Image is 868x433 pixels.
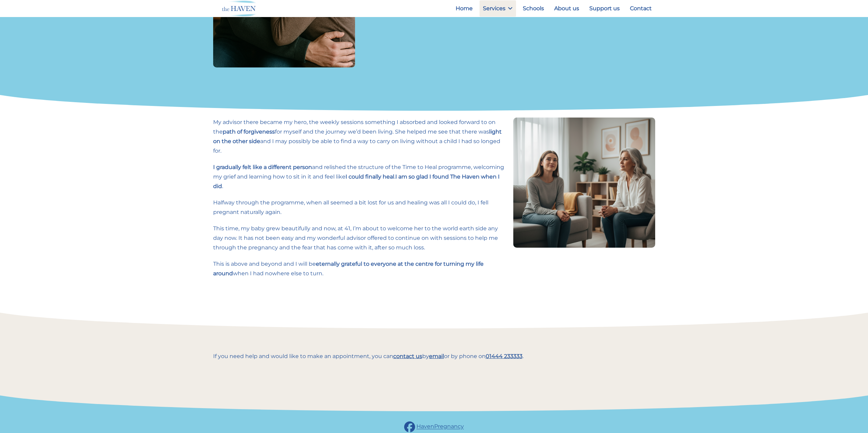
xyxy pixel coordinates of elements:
strong: light on the other side [213,128,502,144]
a: Support us [586,0,623,17]
a: Schools [519,0,547,17]
strong: path of forgiveness [223,128,275,135]
a: Home [452,0,476,17]
p: and relished the structure of the Time to Heal programme, welcoming my grief and learning how to ... [213,163,505,191]
p: This is above and beyond and I will be when I had nowhere else to turn. [213,259,505,278]
p: This time, my baby grew beautifully and now, at 41, I’m about to welcome her to the world earth s... [213,224,505,252]
strong: I gradually felt like a different person [213,164,312,170]
strong: eternally grateful to everyone at the centre for turning my life around [213,261,484,277]
strong: I am so glad I found The Haven when I did [213,173,500,189]
img: A tearful woman sits in a counselling room, her expression showing both grief and the beginning o... [513,118,655,248]
a: HavenPregnancy [416,423,464,430]
p: My advisor there became my hero, the weekly sessions something I absorbed and looked forward to o... [213,118,505,156]
a: 01444 233333 [486,353,523,359]
strong: I could finally heal [345,173,394,180]
a: Services [480,0,516,17]
a: Contact [627,0,655,17]
p: If you need help and would like to make an appointment, you can by or by phone on . [213,352,655,361]
a: contact us [393,353,422,359]
p: Halfway through the programme, when all seemed a bit lost for us and healing was all I could do, ... [213,198,505,217]
a: About us [551,0,583,17]
a: email [429,353,444,359]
